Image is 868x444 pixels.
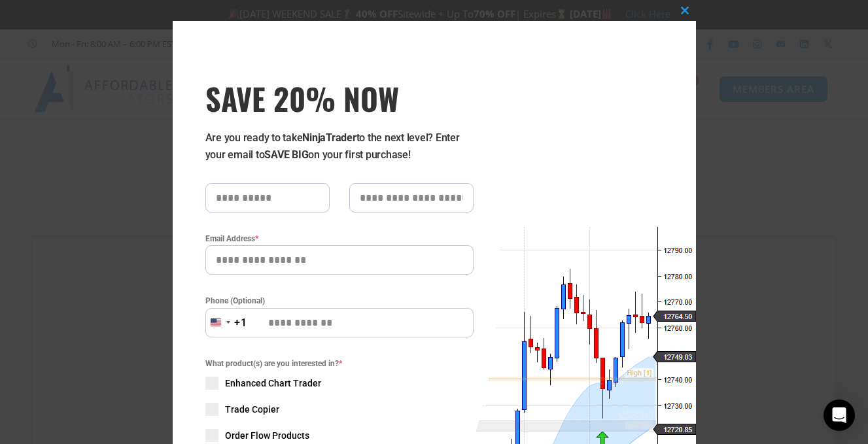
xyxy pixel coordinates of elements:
[824,400,855,431] div: Open Intercom Messenger
[205,377,474,390] label: Enhanced Chart Trader
[205,429,474,442] label: Order Flow Products
[225,377,321,390] span: Enhanced Chart Trader
[205,403,474,416] label: Trade Copier
[205,308,247,337] button: Selected country
[234,315,247,332] div: +1
[205,357,474,370] span: What product(s) are you interested in?
[205,80,474,116] span: SAVE 20% NOW
[302,131,356,144] strong: NinjaTrader
[205,129,474,163] p: Are you ready to take to the next level? Enter your email to on your first purchase!
[205,294,474,307] label: Phone (Optional)
[225,403,279,416] span: Trade Copier
[225,429,309,442] span: Order Flow Products
[264,148,308,161] strong: SAVE BIG
[205,232,474,245] label: Email Address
